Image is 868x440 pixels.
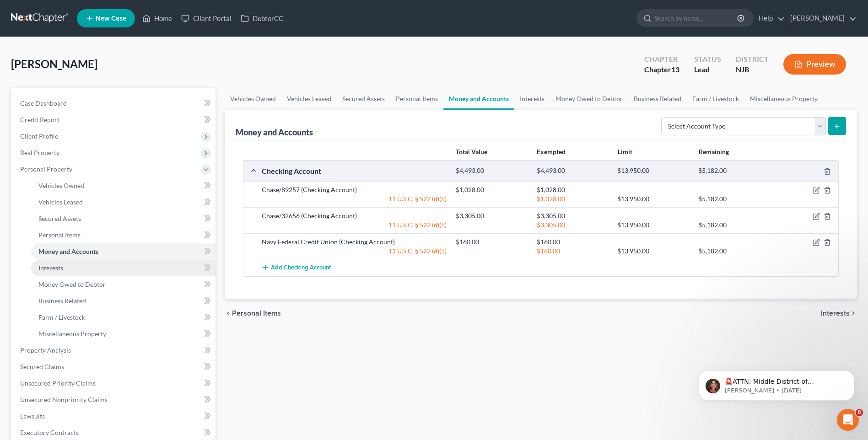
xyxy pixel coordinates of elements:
[31,293,216,309] a: Business Related
[613,220,694,230] div: $13,950.00
[13,408,216,424] a: Lawsuits
[628,88,687,110] a: Business Related
[532,220,613,230] div: $3,305.00
[618,148,632,156] strong: Limit
[271,264,331,272] span: Add Checking Account
[821,310,850,317] span: Interests
[38,215,81,222] span: Secured Assets
[31,227,216,243] a: Personal Items
[257,247,451,256] div: 11 U.S.C. § 522 (d)(5)
[736,64,769,75] div: NJB
[13,95,216,112] a: Case Dashboard
[754,10,785,27] a: Help
[694,166,775,175] div: $5,182.00
[514,88,550,110] a: Interests
[257,211,451,220] div: Chase/32656 (Checking Account)
[31,243,216,260] a: Money and Accounts
[225,310,281,317] button: chevron_left Personal Items
[257,220,451,230] div: 11 U.S.C. § 522 (d)(5)
[13,112,216,128] a: Credit Report
[451,211,532,220] div: $3,305.00
[31,177,216,194] a: Vehicles Owned
[786,10,857,27] a: [PERSON_NAME]
[13,342,216,359] a: Property Analysis
[532,211,613,220] div: $3,305.00
[38,231,81,239] span: Personal Items
[281,88,337,110] a: Vehicles Leased
[694,194,775,204] div: $5,182.00
[38,247,98,255] span: Money and Accounts
[694,247,775,256] div: $5,182.00
[850,310,857,317] i: chevron_right
[550,88,628,110] a: Money Owed to Debtor
[390,88,443,110] a: Personal Items
[613,194,694,204] div: $13,950.00
[644,64,679,75] div: Chapter
[38,313,85,321] span: Farm / Livestock
[783,54,846,75] button: Preview
[20,346,71,354] span: Property Analysis
[96,15,126,22] span: New Case
[532,166,613,175] div: $4,493.00
[20,363,64,370] span: Secured Claims
[451,237,532,247] div: $160.00
[694,220,775,230] div: $5,182.00
[671,65,679,74] span: 13
[236,127,313,138] div: Money and Accounts
[736,54,769,64] div: District
[856,409,863,416] span: 8
[13,359,216,375] a: Secured Claims
[31,326,216,342] a: Miscellaneous Property
[451,166,532,175] div: $4,493.00
[31,309,216,326] a: Farm / Livestock
[257,194,451,204] div: 11 U.S.C. § 522 (d)(5)
[138,10,177,27] a: Home
[11,57,97,70] span: [PERSON_NAME]
[456,148,487,156] strong: Total Value
[532,237,613,247] div: $160.00
[699,148,729,156] strong: Remaining
[20,429,79,436] span: Executory Contracts
[236,10,288,27] a: DebtorCC
[257,166,451,176] div: Checking Account
[694,54,721,64] div: Status
[613,166,694,175] div: $13,950.00
[837,409,859,431] iframe: Intercom live chat
[655,10,739,27] input: Search by name...
[31,194,216,210] a: Vehicles Leased
[38,264,63,272] span: Interests
[177,10,236,27] a: Client Portal
[225,88,281,110] a: Vehicles Owned
[20,116,59,123] span: Credit Report
[225,310,232,317] i: chevron_left
[13,375,216,392] a: Unsecured Priority Claims
[532,185,613,194] div: $1,028.00
[38,280,106,288] span: Money Owed to Debtor
[38,297,86,305] span: Business Related
[821,310,857,317] button: Interests chevron_right
[537,148,566,156] strong: Exempted
[685,351,868,415] iframe: Intercom notifications message
[532,194,613,204] div: $1,028.00
[257,185,451,194] div: Chase/89257 (Checking Account)
[20,396,108,403] span: Unsecured Nonpriority Claims
[31,210,216,227] a: Secured Assets
[38,182,84,189] span: Vehicles Owned
[451,185,532,194] div: $1,028.00
[31,260,216,276] a: Interests
[443,88,514,110] a: Money and Accounts
[20,149,59,156] span: Real Property
[20,132,58,140] span: Client Profile
[694,64,721,75] div: Lead
[31,276,216,293] a: Money Owed to Debtor
[257,237,451,247] div: Navy Federal Credit Union (Checking Account)
[20,99,67,107] span: Case Dashboard
[20,379,96,387] span: Unsecured Priority Claims
[13,392,216,408] a: Unsecured Nonpriority Claims
[644,54,679,64] div: Chapter
[38,198,83,206] span: Vehicles Leased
